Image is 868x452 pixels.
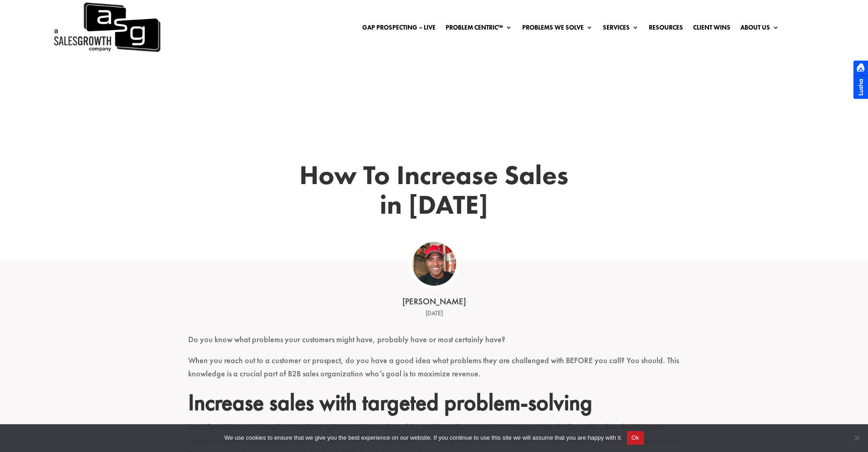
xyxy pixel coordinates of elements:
[852,433,861,442] span: No
[627,431,644,445] button: Ok
[446,24,512,34] a: Problem Centric™
[522,24,593,34] a: Problems We Solve
[603,24,639,34] a: Services
[284,160,585,224] h1: How To Increase Sales in [DATE]
[740,24,779,34] a: About Us
[693,24,730,34] a: Client Wins
[293,296,575,308] div: [PERSON_NAME]
[649,24,683,34] a: Resources
[188,354,680,389] p: When you reach out to a customer or prospect, do you have a good idea what problems they are chal...
[188,333,680,354] p: Do you know what problems your customers might have, probably have or most certainly have?
[412,242,456,286] img: ASG Co_alternate lockup (1)
[293,308,575,319] div: [DATE]
[362,24,436,34] a: Gap Prospecting – LIVE
[224,433,622,442] span: We use cookies to ensure that we give you the best experience on our website. If you continue to ...
[188,389,680,421] h2: Increase sales with targeted problem-solving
